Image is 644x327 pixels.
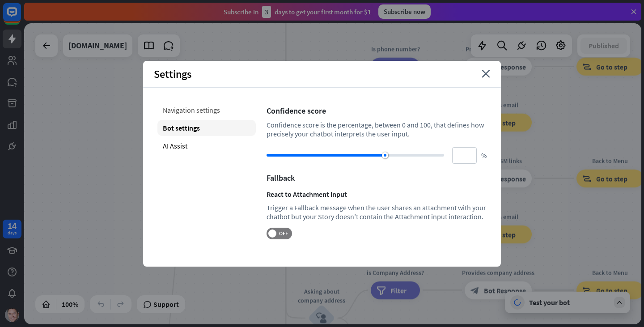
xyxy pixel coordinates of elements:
[582,286,592,295] i: block_goto
[3,220,21,238] a: 14 days
[157,120,256,136] div: Bot settings
[276,230,290,237] span: OFF
[153,297,179,311] span: Support
[8,230,17,236] div: days
[529,298,610,307] div: Test your bot
[267,190,487,199] div: React to Attachment input
[390,286,407,295] span: Filter
[484,286,526,295] span: Bot Response
[267,203,487,221] div: Trigger a Fallback message when the user shares an attachment with your chatbot but your Story do...
[458,44,538,53] div: Provides phone number
[484,62,526,71] span: Bot Response
[7,4,34,30] button: Open LiveChat chat widget
[596,286,627,295] span: Go to step
[364,268,427,277] div: is Company Address?
[267,106,487,116] div: Confidence score
[582,174,592,183] i: block_goto
[316,313,327,323] i: block_user_input
[267,173,487,183] div: Fallback
[482,70,490,78] i: close
[295,287,348,305] div: Asking about company address
[8,222,17,230] div: 14
[378,4,431,19] div: Subscribe now
[458,268,538,277] div: Provides company address
[596,62,627,71] span: Go to step
[580,38,627,54] button: Published
[484,174,526,183] span: Bot Response
[470,286,479,295] i: block_bot_response
[481,151,487,160] span: %
[154,67,191,81] span: Settings
[157,138,256,154] div: AI Assist
[68,34,127,57] div: floorcity.com
[596,174,627,183] span: Go to step
[157,102,256,118] div: Navigation settings
[582,62,592,71] i: block_goto
[59,297,81,311] div: 100%
[377,286,386,295] i: filter
[224,6,371,18] div: Subscribe in days to get your first month for $1
[262,6,271,18] div: 3
[267,120,487,138] div: Confidence score is the percentage, between 0 and 100, that defines how precisely your chatbot in...
[364,44,427,53] div: Is phone number?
